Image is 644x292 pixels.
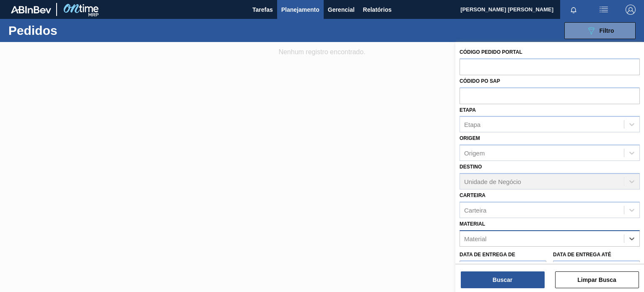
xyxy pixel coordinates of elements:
span: Tarefas [252,5,273,15]
h1: Pedidos [8,26,129,35]
label: Material [460,221,485,227]
label: Código Pedido Portal [460,49,522,55]
img: TNhmsLtSVTkK8tSr43FrP2fwEKptu5GPRR3wAAAABJRU5ErkJggg== [11,6,51,13]
input: dd/mm/yyyy [553,260,640,277]
button: Notificações [560,4,587,16]
label: Carteira [460,192,486,198]
div: Material [464,235,486,242]
label: Data de Entrega de [460,252,515,258]
input: dd/mm/yyyy [460,260,546,277]
img: userActions [599,5,609,15]
span: Relatórios [363,5,392,15]
div: Origem [464,150,485,157]
span: Gerencial [328,5,355,15]
label: Data de Entrega até [553,252,611,258]
label: Etapa [460,107,476,113]
label: Destino [460,164,482,170]
label: Códido PO SAP [460,78,500,84]
label: Origem [460,135,480,141]
span: Filtro [600,27,614,34]
div: Etapa [464,121,480,128]
div: Carteira [464,206,486,213]
span: Planejamento [281,5,319,15]
button: Filtro [564,22,636,39]
img: Logout [626,5,636,15]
